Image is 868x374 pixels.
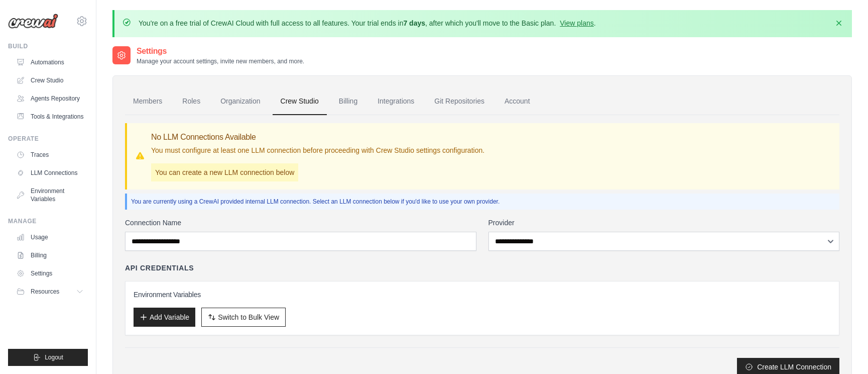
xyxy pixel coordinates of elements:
[331,88,365,115] a: Billing
[403,19,425,27] strong: 7 days
[151,163,298,181] p: You can create a new LLM connection below
[12,247,88,263] a: Billing
[125,218,476,228] label: Connection Name
[125,263,194,273] h4: API Credentials
[212,88,268,115] a: Organization
[12,265,88,282] a: Settings
[45,353,63,361] span: Logout
[273,88,327,115] a: Crew Studio
[12,229,88,245] a: Usage
[131,198,835,206] p: You are currently using a CrewAI provided internal LLM connection. Select an LLM connection below...
[134,290,831,300] h3: Environment Variables
[125,88,170,115] a: Members
[560,19,593,27] a: View plans
[12,165,88,181] a: LLM Connections
[8,42,88,50] div: Build
[12,90,88,107] a: Agents Repository
[137,45,304,57] h2: Settings
[12,147,88,163] a: Traces
[488,218,840,228] label: Provider
[201,308,286,327] button: Switch to Bulk View
[151,131,484,143] h3: No LLM Connections Available
[8,349,88,366] button: Logout
[8,217,88,225] div: Manage
[369,88,422,115] a: Integrations
[174,88,208,115] a: Roles
[12,183,88,207] a: Environment Variables
[12,72,88,88] a: Crew Studio
[12,109,88,125] a: Tools & Integrations
[497,88,538,115] a: Account
[31,288,59,296] span: Resources
[134,308,195,327] button: Add Variable
[12,54,88,70] a: Automations
[139,18,596,28] p: You're on a free trial of CrewAI Cloud with full access to all features. Your trial ends in , aft...
[218,312,279,322] span: Switch to Bulk View
[151,145,484,155] p: You must configure at least one LLM connection before proceeding with Crew Studio settings config...
[8,135,88,143] div: Operate
[12,284,88,300] button: Resources
[426,88,492,115] a: Git Repositories
[8,14,58,29] img: Logo
[137,57,304,65] p: Manage your account settings, invite new members, and more.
